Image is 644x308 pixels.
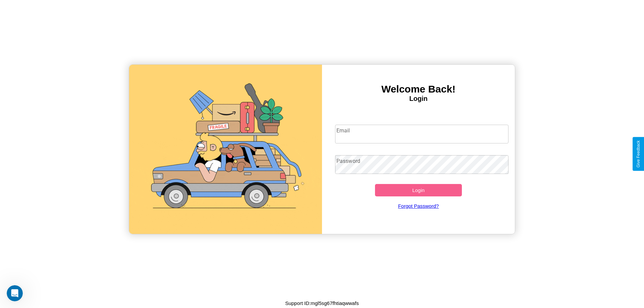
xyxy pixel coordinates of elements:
[7,285,23,301] iframe: Intercom live chat
[375,184,462,196] button: Login
[332,196,505,215] a: Forgot Password?
[129,65,322,234] img: gif
[636,140,641,168] div: Give Feedback
[285,299,359,308] p: Support ID: mgl5sg67fhtiaqwwafs
[322,95,515,103] h4: Login
[322,83,515,95] h3: Welcome Back!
